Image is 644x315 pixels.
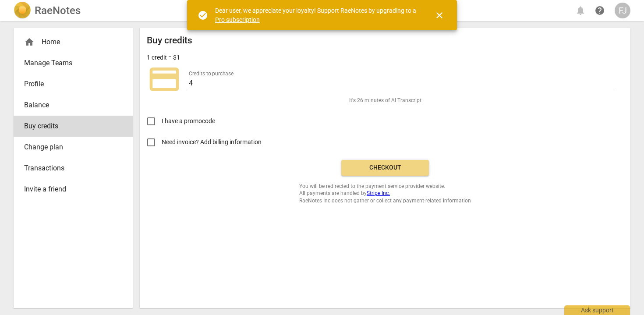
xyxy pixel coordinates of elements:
span: help [594,5,605,16]
a: Buy credits [14,116,133,137]
p: 1 credit = $1 [147,53,180,62]
span: close [434,10,445,21]
h2: Buy credits [147,35,192,46]
div: Dear user, we appreciate your loyalty! Support RaeNotes by upgrading to a [215,6,418,24]
a: Transactions [14,158,133,179]
a: Stripe Inc. [367,190,390,196]
img: Logo [14,2,31,19]
a: LogoRaeNotes [14,2,81,19]
button: FJ [615,3,630,18]
button: Close [429,5,450,26]
span: Profile [24,79,115,89]
span: Buy credits [24,121,115,131]
span: Checkout [348,163,422,172]
span: Change plan [24,142,115,152]
span: check_circle [198,10,208,21]
a: Profile [14,74,133,95]
span: Need invoice? Add billing information [162,138,263,147]
span: I have a promocode [162,117,215,126]
a: Manage Teams [14,53,133,74]
a: Pro subscription [215,16,260,23]
button: Checkout [341,160,429,176]
span: Transactions [24,163,115,173]
h2: RaeNotes [35,4,81,17]
span: You will be redirected to the payment service provider website. All payments are handled by RaeNo... [299,183,471,205]
span: credit_card [147,62,182,97]
span: Invite a friend [24,184,115,195]
label: Credits to purchase [189,71,234,76]
a: Change plan [14,137,133,158]
div: Ask support [564,305,630,315]
a: Balance [14,95,133,116]
a: Help [592,3,608,18]
span: It's 26 minutes of AI Transcript [349,97,421,104]
div: Home [24,37,115,47]
div: Home [14,32,133,53]
span: Manage Teams [24,58,115,68]
a: Invite a friend [14,179,133,200]
span: home [24,37,35,47]
span: Balance [24,100,115,110]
